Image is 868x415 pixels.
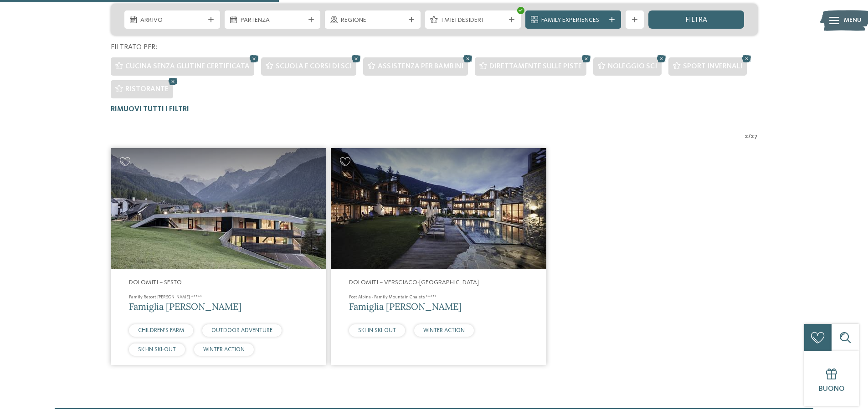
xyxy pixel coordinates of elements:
[241,16,304,25] span: Partenza
[423,328,465,333] span: WINTER ACTION
[211,328,272,333] span: OUTDOOR ADVENTURE
[111,148,326,365] a: Cercate un hotel per famiglie? Qui troverete solo i migliori! Dolomiti – Sesto Family Resort [PER...
[129,294,308,300] h4: Family Resort [PERSON_NAME] ****ˢ
[751,132,758,141] span: 27
[804,351,859,406] a: Buono
[349,279,479,286] span: Dolomiti – Versciaco-[GEOGRAPHIC_DATA]
[111,44,157,51] span: Filtrato per:
[125,86,169,93] span: Ristorante
[111,148,326,269] img: Family Resort Rainer ****ˢ
[489,63,582,70] span: Direttamente sulle piste
[541,16,605,25] span: Family Experiences
[138,347,176,353] span: SKI-IN SKI-OUT
[441,16,505,25] span: I miei desideri
[378,63,463,70] span: Assistenza per bambini
[138,328,184,333] span: CHILDREN’S FARM
[129,301,241,312] span: Famiglia [PERSON_NAME]
[608,63,657,70] span: Noleggio sci
[349,294,528,300] h4: Post Alpina - Family Mountain Chalets ****ˢ
[129,279,182,286] span: Dolomiti – Sesto
[125,63,250,70] span: Cucina senza glutine certificata
[685,16,707,24] span: filtra
[819,385,845,393] span: Buono
[203,347,245,353] span: WINTER ACTION
[349,301,462,312] span: Famiglia [PERSON_NAME]
[358,328,396,333] span: SKI-IN SKI-OUT
[745,132,748,141] span: 2
[748,132,751,141] span: /
[331,148,546,269] img: Post Alpina - Family Mountain Chalets ****ˢ
[276,63,352,70] span: Scuola e corsi di sci
[331,148,546,365] a: Cercate un hotel per famiglie? Qui troverete solo i migliori! Dolomiti – Versciaco-[GEOGRAPHIC_DA...
[341,16,405,25] span: Regione
[111,106,189,113] span: Rimuovi tutti i filtri
[683,63,742,70] span: Sport invernali
[140,16,204,25] span: Arrivo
